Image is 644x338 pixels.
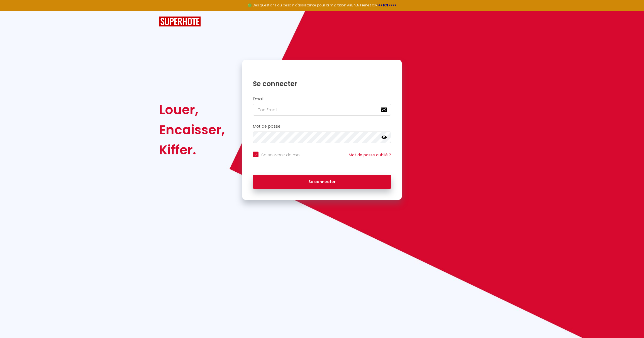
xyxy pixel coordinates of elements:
a: >>> ICI <<<< [377,3,397,8]
h2: Mot de passe [253,124,391,129]
button: Se connecter [253,175,391,189]
input: Ton Email [253,104,391,116]
a: Mot de passe oublié ? [349,152,391,158]
img: SuperHote logo [159,16,201,27]
div: Kiffer. [159,140,225,160]
div: Louer, [159,100,225,120]
h1: Se connecter [253,79,391,88]
div: Encaisser, [159,120,225,140]
h2: Email [253,97,391,101]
